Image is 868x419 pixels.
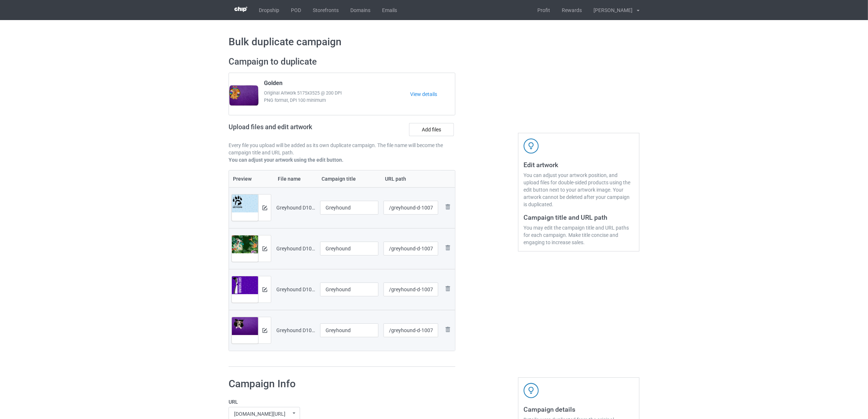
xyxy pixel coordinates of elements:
div: [DOMAIN_NAME][URL] [234,411,285,416]
div: [PERSON_NAME] [588,1,632,19]
h2: Upload files and edit artwork [229,123,365,137]
div: Greyhound D1007 (4).jpg [276,327,315,334]
img: original.jpg [232,276,258,294]
div: Greyhound D1007 (3).jpg [276,286,315,293]
p: Every file you upload will be added as its own duplicate campaign. The file name will become the ... [229,142,455,156]
div: Greyhound D1007 (2).jpg [276,245,315,252]
th: File name [274,170,318,187]
img: 3d383065fc803cdd16c62507c020ddf8.png [234,7,247,12]
th: Campaign title [318,170,381,187]
img: svg+xml;base64,PD94bWwgdmVyc2lvbj0iMS4wIiBlbmNvZGluZz0iVVRGLTgiPz4KPHN2ZyB3aWR0aD0iMjhweCIgaGVpZ2... [443,325,452,334]
img: original.jpg [232,317,258,335]
img: original.jpg [232,235,258,253]
img: svg+xml;base64,PD94bWwgdmVyc2lvbj0iMS4wIiBlbmNvZGluZz0iVVRGLTgiPz4KPHN2ZyB3aWR0aD0iMjhweCIgaGVpZ2... [443,203,452,211]
img: svg+xml;base64,PD94bWwgdmVyc2lvbj0iMS4wIiBlbmNvZGluZz0iVVRGLTgiPz4KPHN2ZyB3aWR0aD0iMTRweCIgaGVpZ2... [262,246,267,251]
span: Original Artwork 5175x3525 @ 200 DPI [264,89,410,97]
div: You can adjust your artwork position, and upload files for double-sided products using the edit b... [523,172,634,208]
img: original.jpg [232,195,258,212]
img: svg+xml;base64,PD94bWwgdmVyc2lvbj0iMS4wIiBlbmNvZGluZz0iVVRGLTgiPz4KPHN2ZyB3aWR0aD0iMTRweCIgaGVpZ2... [262,205,267,210]
img: svg+xml;base64,PD94bWwgdmVyc2lvbj0iMS4wIiBlbmNvZGluZz0iVVRGLTgiPz4KPHN2ZyB3aWR0aD0iNDJweCIgaGVpZ2... [523,383,539,398]
b: You can adjust your artwork using the edit button. [229,157,343,163]
a: View details [410,91,455,98]
h1: Campaign Info [229,377,445,391]
img: svg+xml;base64,PD94bWwgdmVyc2lvbj0iMS4wIiBlbmNvZGluZz0iVVRGLTgiPz4KPHN2ZyB3aWR0aD0iMTRweCIgaGVpZ2... [262,328,267,333]
img: svg+xml;base64,PD94bWwgdmVyc2lvbj0iMS4wIiBlbmNvZGluZz0iVVRGLTgiPz4KPHN2ZyB3aWR0aD0iMTRweCIgaGVpZ2... [262,287,267,292]
h3: Campaign title and URL path [523,213,634,222]
img: svg+xml;base64,PD94bWwgdmVyc2lvbj0iMS4wIiBlbmNvZGluZz0iVVRGLTgiPz4KPHN2ZyB3aWR0aD0iMjhweCIgaGVpZ2... [443,243,452,252]
h3: Campaign details [523,405,634,414]
th: URL path [381,170,441,187]
h2: Campaign to duplicate [229,56,455,68]
label: Add files [409,123,454,136]
div: You may edit the campaign title and URL paths for each campaign. Make title concise and engaging ... [523,224,634,246]
img: svg+xml;base64,PD94bWwgdmVyc2lvbj0iMS4wIiBlbmNvZGluZz0iVVRGLTgiPz4KPHN2ZyB3aWR0aD0iMjhweCIgaGVpZ2... [443,284,452,293]
h3: Edit artwork [523,161,634,169]
span: Golden [264,80,283,89]
label: URL [229,398,445,405]
div: Greyhound D1007 (1).jpg [276,204,315,211]
span: PNG format, DPI 100 minimum [264,97,410,104]
th: Preview [229,170,274,187]
img: svg+xml;base64,PD94bWwgdmVyc2lvbj0iMS4wIiBlbmNvZGluZz0iVVRGLTgiPz4KPHN2ZyB3aWR0aD0iNDJweCIgaGVpZ2... [523,138,539,154]
h1: Bulk duplicate campaign [229,35,639,49]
